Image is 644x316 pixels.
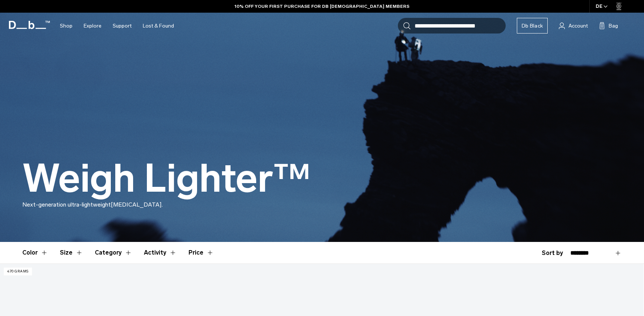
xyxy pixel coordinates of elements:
[144,242,177,264] button: Toggle Filter
[22,157,310,200] h1: Weigh Lighter™
[22,242,48,264] button: Toggle Filter
[95,242,132,264] button: Toggle Filter
[60,242,83,264] button: Toggle Filter
[517,18,548,33] a: Db Black
[235,3,409,10] a: 10% OFF YOUR FIRST PURCHASE FOR DB [DEMOGRAPHIC_DATA] MEMBERS
[609,22,618,30] span: Bag
[54,13,180,39] nav: Main Navigation
[559,21,588,30] a: Account
[143,13,174,39] a: Lost & Found
[111,201,163,208] span: [MEDICAL_DATA].
[60,13,73,39] a: Shop
[189,242,214,264] button: Toggle Price
[4,268,32,275] p: 470 grams
[599,21,618,30] button: Bag
[84,13,102,39] a: Explore
[22,201,111,208] span: Next-generation ultra-lightweight
[113,13,132,39] a: Support
[569,22,588,30] span: Account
